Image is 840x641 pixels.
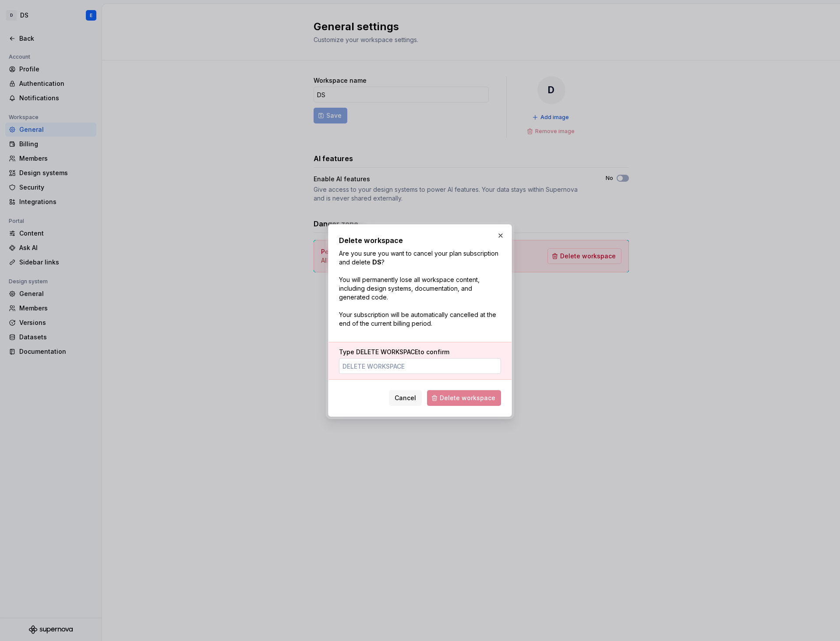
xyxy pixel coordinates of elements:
span: DELETE WORKSPACE [356,348,418,356]
h2: Delete workspace [339,235,501,246]
span: Cancel [395,394,416,402]
strong: DS [372,258,381,266]
input: DELETE WORKSPACE [339,358,501,374]
p: Are you sure you want to cancel your plan subscription and delete ? You will permanently lose all... [339,249,501,328]
button: Cancel [389,390,422,406]
label: Type to confirm [339,348,449,356]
